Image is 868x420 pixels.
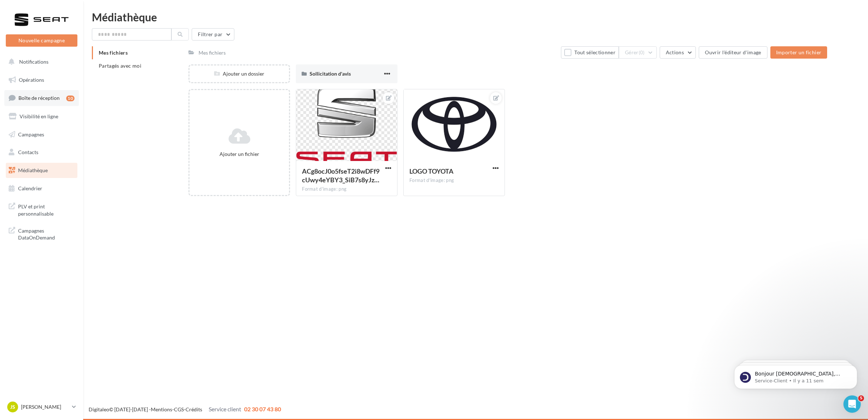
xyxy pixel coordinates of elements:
[4,109,79,124] a: Visibilité en ligne
[4,54,76,69] button: Notifications
[99,50,128,56] span: Mes fichiers
[18,185,42,191] span: Calendrier
[302,167,379,184] span: ACg8ocJ0o5fseT2i8wDFf9cUwy4eYBY3_SiB7s8yJzqe2V6Vz1LRMlc
[151,406,172,412] a: Mentions
[18,95,60,101] span: Boîte de réception
[18,201,75,217] span: PLV et print personnalisable
[639,50,645,55] span: (0)
[409,177,499,184] div: Format d'image: png
[4,181,79,196] a: Calendrier
[409,167,454,175] span: LOGO TOYOTA
[10,403,15,411] span: Js
[4,199,79,220] a: PLV et print personnalisable
[699,46,767,59] button: Ouvrir l'éditeur d'image
[302,186,391,192] div: Format d'image: png
[19,77,44,83] span: Opérations
[310,71,351,77] span: Sollicitation d'avis
[4,223,79,244] a: Campagnes DataOnDemand
[619,46,657,59] button: Gérer(0)
[858,395,864,401] span: 5
[192,28,234,41] button: Filtrer par
[20,113,58,119] span: Visibilité en ligne
[19,59,48,65] span: Notifications
[31,28,125,34] p: Message from Service-Client, sent Il y a 11 sem
[199,49,226,56] div: Mes fichiers
[92,12,859,22] div: Médiathèque
[18,167,48,173] span: Médiathèque
[4,72,79,88] a: Opérations
[843,395,861,413] iframe: Intercom live chat
[21,403,69,411] p: [PERSON_NAME]
[209,406,241,412] span: Service client
[66,96,75,101] div: 10
[31,21,124,77] span: Bonjour [DEMOGRAPHIC_DATA], vous n'avez pas encore souscrit au module Marketing Direct ? Pour cel...
[18,226,75,241] span: Campagnes DataOnDemand
[18,149,38,155] span: Contacts
[244,406,281,412] span: 02 30 07 43 80
[6,34,77,47] button: Nouvelle campagne
[4,127,79,142] a: Campagnes
[561,46,619,59] button: Tout sélectionner
[4,90,79,106] a: Boîte de réception10
[660,46,696,59] button: Actions
[174,406,184,412] a: CGS
[776,49,822,55] span: Importer un fichier
[4,163,79,178] a: Médiathèque
[666,49,684,55] span: Actions
[89,406,109,412] a: Digitaleo
[6,400,77,414] a: Js [PERSON_NAME]
[192,150,286,158] div: Ajouter un fichier
[770,46,827,59] button: Importer un fichier
[186,406,202,412] a: Crédits
[99,63,141,69] span: Partagés avec moi
[89,406,281,412] span: © [DATE]-[DATE] - - -
[4,145,79,160] a: Contacts
[723,350,868,400] iframe: Intercom notifications message
[190,70,289,77] div: Ajouter un dossier
[18,131,44,137] span: Campagnes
